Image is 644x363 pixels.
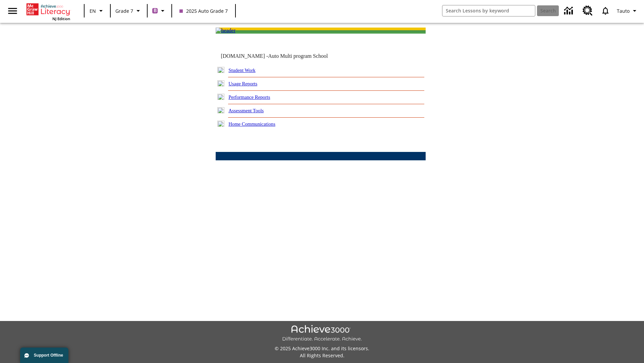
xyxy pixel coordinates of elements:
a: Data Center [560,2,579,20]
img: Achieve3000 Differentiate Accelerate Achieve [282,325,362,342]
span: B [154,6,157,15]
a: Home Communications [228,121,275,127]
span: NJ Edition [52,16,70,21]
span: Support Offline [34,353,63,358]
button: Boost Class color is purple. Change class color [150,5,169,17]
button: Open side menu [3,1,22,21]
button: Profile/Settings [614,5,641,17]
span: Tauto [617,7,630,14]
img: plus.gif [217,94,224,100]
button: Support Offline [20,348,68,363]
button: Language: EN, Select a language [87,5,108,17]
a: Student Work [228,68,255,73]
a: Performance Reports [228,94,270,100]
span: 2025 Auto Grade 7 [179,7,228,14]
a: Resource Center, Will open in new tab [579,2,597,20]
img: plus.gif [217,107,224,113]
a: Assessment Tools [228,108,264,113]
td: [DOMAIN_NAME] - [221,53,344,59]
img: plus.gif [217,67,224,73]
div: Home [26,2,70,21]
a: Usage Reports [228,81,257,86]
img: plus.gif [217,121,224,127]
button: Grade: Grade 7, Select a grade [113,5,145,17]
img: header [216,28,235,34]
input: search field [442,5,535,16]
span: Grade 7 [115,7,133,14]
nobr: Auto Multi program School [268,53,328,59]
img: plus.gif [217,80,224,86]
span: EN [90,7,96,14]
a: Notifications [597,2,614,19]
